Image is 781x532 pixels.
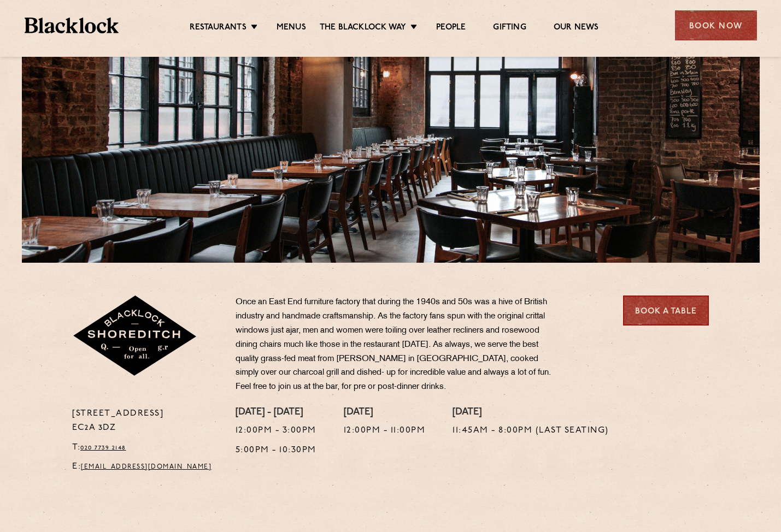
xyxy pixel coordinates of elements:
a: Our News [554,22,599,34]
p: 11:45am - 8:00pm (Last seating) [453,424,609,438]
div: Book Now [675,10,757,40]
p: 12:00pm - 3:00pm [236,424,316,438]
a: Restaurants [190,22,246,34]
a: People [436,22,466,34]
p: [STREET_ADDRESS] EC2A 3DZ [72,407,219,435]
h4: [DATE] - [DATE] [236,407,316,419]
p: 12:00pm - 11:00pm [344,424,426,438]
img: BL_Textured_Logo-footer-cropped.svg [25,17,119,33]
p: T: [72,441,219,455]
a: [EMAIL_ADDRESS][DOMAIN_NAME] [81,464,212,470]
img: Shoreditch-stamp-v2-default.svg [72,295,198,377]
a: The Blacklock Way [320,22,406,34]
a: Book a Table [623,295,709,326]
h4: [DATE] [344,407,426,419]
p: 5:00pm - 10:30pm [236,444,316,458]
a: 020 7739 2148 [80,445,126,451]
a: Menus [277,22,306,34]
a: Gifting [493,22,526,34]
p: Once an East End furniture factory that during the 1940s and 50s was a hive of British industry a... [236,295,558,394]
p: E: [72,460,219,474]
h4: [DATE] [453,407,609,419]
